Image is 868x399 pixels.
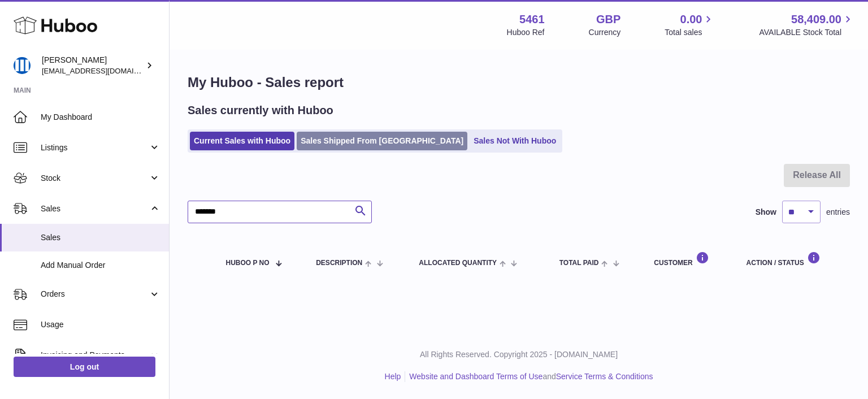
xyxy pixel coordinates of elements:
span: Stock [41,173,149,184]
li: and [405,371,653,382]
span: Add Manual Order [41,260,160,271]
a: 0.00 Total sales [665,12,715,38]
span: 0.00 [680,12,702,27]
span: AVAILABLE Stock Total [759,27,854,38]
span: Huboo P no [226,259,270,267]
span: Orders [41,289,149,300]
div: Currency [589,27,621,38]
img: oksana@monimoto.com [14,57,31,74]
h1: My Huboo - Sales report [188,73,850,92]
a: Help [385,372,401,381]
span: Sales [41,203,149,214]
span: 58,409.00 [791,12,841,27]
a: Website and Dashboard Terms of Use [409,372,542,381]
a: Log out [14,357,155,377]
h2: Sales currently with Huboo [188,103,333,118]
div: Customer [654,251,723,267]
span: [EMAIL_ADDRESS][DOMAIN_NAME] [42,66,166,75]
div: [PERSON_NAME] [42,55,144,76]
div: Action / Status [747,251,839,267]
span: Invoicing and Payments [41,350,149,361]
span: Usage [41,319,160,330]
strong: 5461 [519,12,545,27]
a: 58,409.00 AVAILABLE Stock Total [759,12,854,38]
p: All Rights Reserved. Copyright 2025 - [DOMAIN_NAME] [179,349,859,360]
a: Current Sales with Huboo [190,132,294,150]
span: My Dashboard [41,112,160,123]
div: Huboo Ref [507,27,545,38]
span: entries [826,207,850,218]
a: Sales Shipped From [GEOGRAPHIC_DATA] [297,132,467,150]
label: Show [756,207,776,218]
span: Total sales [665,27,715,38]
strong: GBP [596,12,620,27]
a: Service Terms & Conditions [556,372,653,381]
span: ALLOCATED Quantity [419,259,497,267]
span: Listings [41,142,149,153]
span: Description [316,259,362,267]
span: Total paid [559,259,599,267]
span: Sales [41,232,160,243]
a: Sales Not With Huboo [470,132,560,150]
